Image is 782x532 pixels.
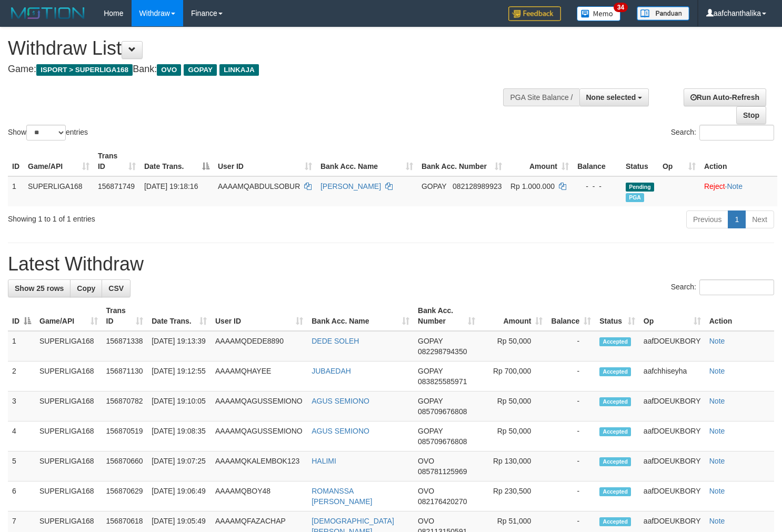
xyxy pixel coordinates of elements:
label: Show entries [8,125,88,140]
div: Showing 1 to 1 of 1 entries [8,209,318,224]
a: 1 [728,210,746,228]
td: SUPERLIGA168 [35,362,102,392]
span: Accepted [599,487,631,496]
span: OVO [157,64,181,76]
span: 34 [614,3,628,12]
th: Op: activate to sort column ascending [658,146,700,176]
span: ISPORT > SUPERLIGA168 [36,64,133,76]
th: Date Trans.: activate to sort column descending [140,146,214,176]
span: GOPAY [418,427,443,435]
div: - - - [577,181,617,192]
span: Accepted [599,367,631,376]
th: Amount: activate to sort column ascending [506,146,573,176]
td: - [547,362,595,392]
a: Previous [686,210,728,228]
td: [DATE] 19:06:49 [147,481,211,511]
h4: Game: Bank: [8,64,511,75]
td: Rp 700,000 [479,362,547,392]
th: Balance [573,146,621,176]
th: ID [8,146,24,176]
a: Note [709,517,725,525]
div: PGA Site Balance / [503,88,579,106]
a: Stop [736,106,766,124]
td: aafchhiseyha [639,362,705,392]
td: 6 [8,481,35,511]
td: AAAAMQBOY48 [211,481,307,511]
label: Search: [671,125,774,140]
td: AAAAMQAGUSSEMIONO [211,421,307,451]
td: 5 [8,451,35,481]
td: 156871338 [102,331,148,362]
td: SUPERLIGA168 [35,481,102,511]
td: [DATE] 19:08:35 [147,421,211,451]
td: SUPERLIGA168 [24,176,94,206]
span: Pending [626,183,654,192]
th: Game/API: activate to sort column ascending [24,146,94,176]
td: AAAAMQHAYEE [211,362,307,392]
span: Show 25 rows [15,284,64,293]
td: Rp 230,500 [479,481,547,511]
td: SUPERLIGA168 [35,451,102,481]
span: Copy 082176420270 to clipboard [418,497,467,506]
th: Bank Acc. Number: activate to sort column ascending [417,146,506,176]
th: Op: activate to sort column ascending [639,301,705,331]
th: Action [705,301,774,331]
th: Balance: activate to sort column ascending [547,301,595,331]
td: AAAAMQKALEMBOK123 [211,451,307,481]
a: Note [709,427,725,435]
a: JUBAEDAH [312,367,351,375]
td: 156871130 [102,362,148,392]
span: Accepted [599,427,631,436]
span: Rp 1.000.000 [510,182,555,190]
a: Reject [704,182,725,190]
a: Note [727,182,743,190]
img: panduan.png [637,6,689,21]
span: OVO [418,517,434,525]
span: GOPAY [184,64,217,76]
a: ROMANSSA [PERSON_NAME] [312,487,372,506]
span: AAAAMQABDULSOBUR [218,182,300,190]
a: AGUS SEMIONO [312,397,369,405]
th: Status: activate to sort column ascending [595,301,639,331]
span: CSV [108,284,124,293]
td: Rp 130,000 [479,451,547,481]
span: GOPAY [422,182,446,190]
span: OVO [418,457,434,465]
button: None selected [579,88,649,106]
td: [DATE] 19:12:55 [147,362,211,392]
a: Run Auto-Refresh [684,88,766,106]
span: None selected [586,93,636,102]
td: AAAAMQDEDE8890 [211,331,307,362]
img: Button%20Memo.svg [577,6,621,21]
span: Copy 082298794350 to clipboard [418,347,467,356]
h1: Latest Withdraw [8,254,774,275]
span: 156871749 [98,182,135,190]
span: Copy 085781125969 to clipboard [418,467,467,476]
span: Copy 085709676808 to clipboard [418,437,467,446]
a: AGUS SEMIONO [312,427,369,435]
input: Search: [699,279,774,295]
th: Bank Acc. Name: activate to sort column ascending [307,301,414,331]
th: User ID: activate to sort column ascending [214,146,316,176]
a: Note [709,397,725,405]
td: AAAAMQAGUSSEMIONO [211,392,307,421]
span: Marked by aafsoycanthlai [626,193,644,202]
td: 1 [8,176,24,206]
th: Game/API: activate to sort column ascending [35,301,102,331]
span: GOPAY [418,337,443,345]
a: Note [709,367,725,375]
h1: Withdraw List [8,38,511,59]
th: Date Trans.: activate to sort column ascending [147,301,211,331]
th: Action [700,146,777,176]
a: Note [709,457,725,465]
td: SUPERLIGA168 [35,421,102,451]
td: Rp 50,000 [479,392,547,421]
select: Showentries [26,125,66,140]
td: aafDOEUKBORY [639,451,705,481]
th: Status [621,146,658,176]
img: MOTION_logo.png [8,5,88,21]
span: Copy 083825585971 to clipboard [418,377,467,386]
td: 2 [8,362,35,392]
th: Trans ID: activate to sort column ascending [94,146,140,176]
td: · [700,176,777,206]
